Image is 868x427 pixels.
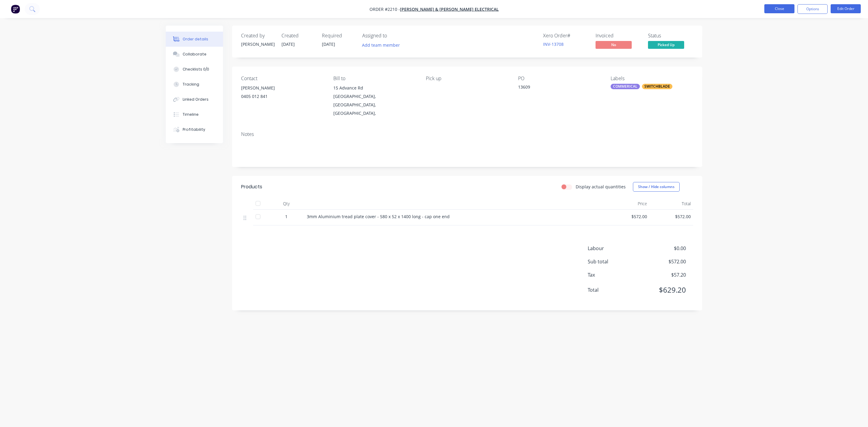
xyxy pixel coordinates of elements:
button: Edit Order [831,4,861,13]
button: Collaborate [166,47,223,62]
span: $572.00 [641,258,686,265]
div: Pick up [426,76,508,81]
div: Status [648,33,693,39]
label: Display actual quantities [576,184,626,190]
span: Picked Up [648,41,684,49]
button: Timeline [166,107,223,122]
div: COMMERICAL [611,84,640,89]
div: 0405 012 841 [241,92,324,101]
div: 15 Advance Rd [333,84,416,92]
button: Linked Orders [166,92,223,107]
span: Tax [588,271,641,278]
div: Bill to [333,76,416,81]
div: Timeline [183,112,199,117]
div: PO [518,76,601,81]
span: $629.20 [641,284,686,295]
div: 15 Advance Rd[GEOGRAPHIC_DATA], [GEOGRAPHIC_DATA], [GEOGRAPHIC_DATA], [333,84,416,118]
div: Created by [241,33,274,39]
button: Add team member [362,41,403,49]
button: Picked Up [648,41,684,50]
div: [PERSON_NAME] [241,41,274,47]
span: $57.20 [641,271,686,278]
div: Notes [241,131,693,137]
div: [PERSON_NAME]0405 012 841 [241,84,324,103]
div: [GEOGRAPHIC_DATA], [GEOGRAPHIC_DATA], [GEOGRAPHIC_DATA], [333,92,416,118]
div: Total [649,198,693,210]
button: Profitability [166,122,223,137]
span: 3mm Aluminium tread plate cover - 580 x 52 x 1400 long - cap one end [307,214,450,219]
span: No [596,41,632,49]
div: Price [606,198,649,210]
div: Order details [183,36,208,42]
div: Invoiced [596,33,641,39]
div: Qty [268,198,304,210]
span: Order #2210 - [370,6,400,12]
div: Checklists 0/0 [183,67,209,72]
div: Contact [241,76,324,81]
div: Labels [611,76,693,81]
button: Close [764,4,794,13]
span: Labour [588,245,641,252]
div: [PERSON_NAME] [241,84,324,92]
span: Sub total [588,258,641,265]
a: INV-13708 [543,41,564,47]
a: [PERSON_NAME] & [PERSON_NAME] Electrical [400,6,499,12]
div: Required [322,33,355,39]
div: Tracking [183,82,199,87]
button: Options [797,4,828,14]
span: 1 [285,213,288,220]
span: [DATE] [281,41,295,47]
button: Show / Hide columns [633,182,680,192]
div: Assigned to [362,33,423,39]
button: Tracking [166,77,223,92]
span: Total [588,286,641,294]
span: $572.00 [608,213,647,220]
span: $572.00 [652,213,691,220]
div: SWITCHBLADE [642,84,672,89]
div: Linked Orders [183,97,209,102]
button: Checklists 0/0 [166,62,223,77]
img: Factory [11,5,20,14]
div: Products [241,183,262,190]
button: Order details [166,32,223,47]
div: Xero Order # [543,33,588,39]
div: Created [281,33,315,39]
div: 13609 [518,84,593,92]
span: [DATE] [322,41,335,47]
button: Add team member [359,41,403,49]
div: Profitability [183,127,205,132]
div: Collaborate [183,52,206,57]
span: $0.00 [641,245,686,252]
